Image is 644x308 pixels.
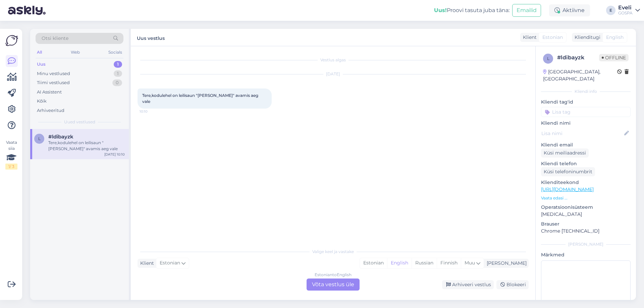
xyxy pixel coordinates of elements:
[541,148,589,158] div: Küsi meiliaadressi
[541,141,631,148] p: Kliendi email
[48,140,125,152] div: Tere,kodulehel on leilisaun "[PERSON_NAME]" avamis aeg vale
[541,228,631,235] p: Chrome [TECHNICAL_ID]
[512,4,541,17] button: Emailid
[465,260,475,266] span: Muu
[543,68,617,82] div: [GEOGRAPHIC_DATA], [GEOGRAPHIC_DATA]
[307,279,360,291] div: Võta vestlus üle
[5,34,18,47] img: Askly Logo
[48,134,73,140] span: #ldibayzk
[606,34,624,41] span: English
[541,88,631,95] div: Kliendi info
[37,107,64,114] div: Arhiveeritud
[541,99,631,106] p: Kliendi tag'id
[37,79,70,86] div: Tiimi vestlused
[114,61,122,68] div: 1
[496,280,529,289] div: Blokeeri
[434,6,509,14] div: Proovi tasuta juba täna:
[37,70,70,77] div: Minu vestlused
[484,260,527,267] div: [PERSON_NAME]
[140,109,165,114] span: 10:10
[542,34,563,41] span: Estonian
[557,54,599,62] div: # ldibayzk
[5,164,17,170] div: 1 / 3
[112,79,122,86] div: 0
[114,70,122,77] div: 1
[541,211,631,218] p: [MEDICAL_DATA]
[434,7,447,13] b: Uus!
[541,167,595,176] div: Küsi telefoninumbrit
[599,54,629,61] span: Offline
[618,10,633,16] div: GOSPA
[64,119,95,125] span: Uued vestlused
[138,57,529,63] div: Vestlus algas
[137,33,165,42] label: Uus vestlus
[360,258,387,268] div: Estonian
[37,98,47,105] div: Kõik
[437,258,461,268] div: Finnish
[520,34,537,41] div: Klient
[142,93,259,104] span: Tere,kodulehel on leilisaun "[PERSON_NAME]" avamis aeg vale
[541,160,631,167] p: Kliendi telefon
[618,5,640,16] a: EveliGOSPA
[38,136,41,141] span: l
[138,71,529,77] div: [DATE]
[541,186,594,192] a: [URL][DOMAIN_NAME]
[547,56,549,61] span: l
[5,139,17,170] div: Vaata siia
[138,260,154,267] div: Klient
[541,251,631,258] p: Märkmed
[104,152,125,157] div: [DATE] 10:10
[42,35,68,42] span: Otsi kliente
[541,107,631,117] input: Lisa tag
[442,280,494,289] div: Arhiveeri vestlus
[37,89,62,96] div: AI Assistent
[412,258,437,268] div: Russian
[138,249,529,255] div: Valige keel ja vastake
[541,221,631,228] p: Brauser
[107,48,123,57] div: Socials
[160,259,180,267] span: Estonian
[541,179,631,186] p: Klienditeekond
[541,241,631,247] div: [PERSON_NAME]
[69,48,81,57] div: Web
[549,4,590,16] div: Aktiivne
[541,120,631,127] p: Kliendi nimi
[315,272,352,278] div: Estonian to English
[606,6,615,15] div: E
[618,5,633,10] div: Eveli
[37,61,46,68] div: Uus
[541,204,631,211] p: Operatsioonisüsteem
[572,34,600,41] div: Klienditugi
[387,258,412,268] div: English
[541,195,631,201] p: Vaata edasi ...
[541,130,623,137] input: Lisa nimi
[36,48,43,57] div: All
